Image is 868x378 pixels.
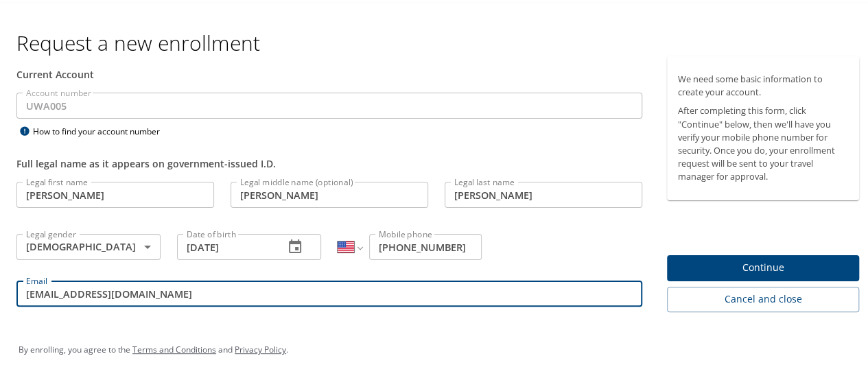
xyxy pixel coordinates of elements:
div: Current Account [16,65,642,80]
a: Terms and Conditions [132,342,216,353]
span: Cancel and close [678,289,848,306]
a: Privacy Policy [235,342,286,353]
input: MM/DD/YYYY [177,232,273,258]
span: Continue [678,257,848,274]
button: Cancel and close [667,285,859,310]
div: [DEMOGRAPHIC_DATA] [16,232,161,258]
button: Continue [667,253,859,280]
div: By enrolling, you agree to the and . [19,331,860,365]
div: How to find your account number [16,121,188,138]
p: After completing this form, click "Continue" below, then we'll have you verify your mobile phone ... [678,102,848,181]
div: Full legal name as it appears on government-issued I.D. [16,154,642,169]
input: Enter phone number [369,232,482,258]
p: We need some basic information to create your account. [678,71,848,97]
